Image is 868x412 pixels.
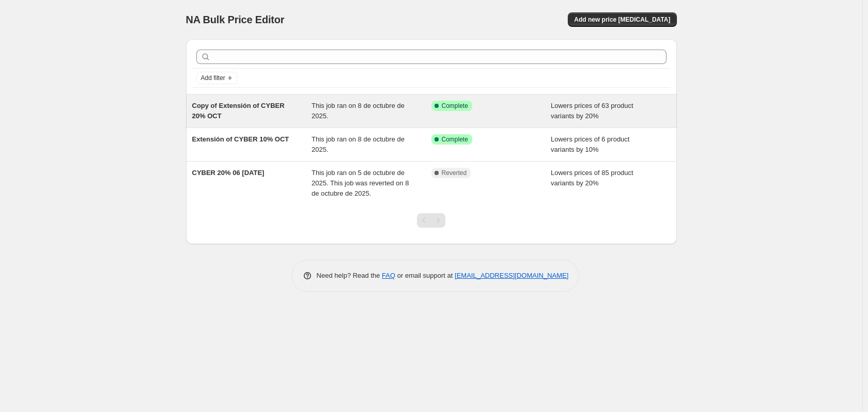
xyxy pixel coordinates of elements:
[395,272,455,279] span: or email support at
[551,102,633,120] span: Lowers prices of 63 product variants by 20%
[312,102,405,120] span: This job ran on 8 de octubre de 2025.
[192,102,285,120] span: Copy of Extensión of CYBER 20% OCT
[312,169,409,197] span: This job ran on 5 de octubre de 2025. This job was reverted on 8 de octubre de 2025.
[417,213,445,228] nav: Pagination
[442,135,468,144] span: Complete
[196,72,238,84] button: Add filter
[551,169,633,187] span: Lowers prices of 85 product variants by 20%
[442,102,468,110] span: Complete
[201,74,225,82] span: Add filter
[574,15,670,24] span: Add new price [MEDICAL_DATA]
[317,272,382,279] span: Need help? Read the
[312,135,405,153] span: This job ran on 8 de octubre de 2025.
[455,272,568,279] a: [EMAIL_ADDRESS][DOMAIN_NAME]
[192,169,265,177] span: CYBER 20% 06 [DATE]
[568,12,676,27] button: Add new price [MEDICAL_DATA]
[442,169,467,177] span: Reverted
[186,14,285,25] span: NA Bulk Price Editor
[192,135,289,143] span: Extensión of CYBER 10% OCT
[382,272,395,279] a: FAQ
[551,135,629,153] span: Lowers prices of 6 product variants by 10%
